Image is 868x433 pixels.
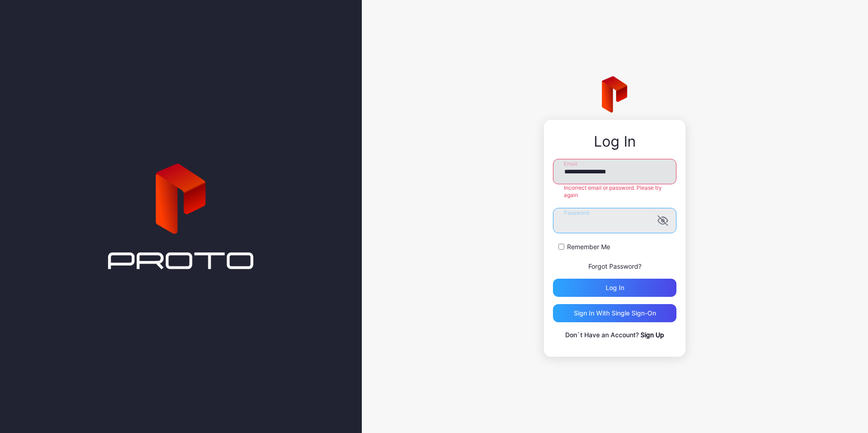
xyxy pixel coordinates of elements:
div: Sign in With Single Sign-On [574,310,656,317]
button: Sign in With Single Sign-On [553,304,676,322]
a: Forgot Password? [588,262,641,270]
a: Sign Up [641,331,664,339]
div: Log in [606,284,624,291]
div: Incorrect email or password. Please try again [553,184,676,199]
input: Email [553,159,676,184]
button: Log in [553,279,676,297]
p: Don`t Have an Account? [553,330,676,340]
label: Remember Me [567,242,610,251]
button: Password [657,215,668,226]
input: Password [553,208,676,233]
div: Log In [553,133,676,150]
